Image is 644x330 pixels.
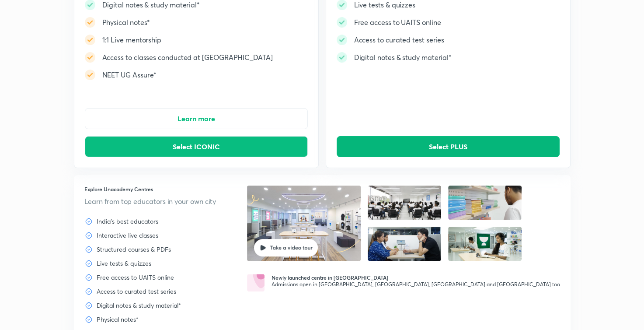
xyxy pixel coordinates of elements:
p: Structured courses & PDFs [97,245,171,254]
p: Physical notes* [97,315,139,324]
img: checked [84,315,93,324]
img: - [85,70,95,80]
img: centre-image [368,186,441,220]
p: Newly launched centre in [GEOGRAPHIC_DATA] [272,274,560,281]
img: - [85,52,95,63]
img: - [337,17,347,28]
p: India's best educators [97,217,158,226]
p: Access to curated test series [97,287,176,296]
p: Interactive live classes [97,231,158,240]
h5: 1:1 Live mentorship [102,35,161,45]
span: Learn more [178,114,215,123]
img: - [85,17,95,28]
button: Select PLUS [337,136,560,157]
h5: Learn from top educators in your own city [84,196,247,207]
h5: Access to classes conducted at [GEOGRAPHIC_DATA] [102,52,273,63]
p: Explore Unacademy Centres [84,186,247,193]
p: Admissions open in [GEOGRAPHIC_DATA], [GEOGRAPHIC_DATA], [GEOGRAPHIC_DATA] and [GEOGRAPHIC_DATA] too [272,281,560,288]
span: Select PLUS [429,142,467,151]
img: checked [84,217,93,226]
img: centre-image [448,186,522,220]
img: checked [84,259,93,268]
button: Learn more [85,108,308,129]
img: checked [84,231,93,240]
img: centre-image [368,227,441,261]
p: Free access to UAITS online [97,273,174,282]
button: Select ICONIC [85,136,308,157]
img: centre [247,274,265,291]
h5: Access to curated test series [354,35,445,45]
h5: Free access to UAITS online [354,17,441,28]
img: checked [84,301,93,310]
img: checked [84,287,93,296]
img: checked [84,245,93,254]
img: checked [84,273,93,282]
img: - [337,35,347,45]
img: play [254,239,318,256]
span: Select ICONIC [173,142,220,151]
h5: Physical notes* [102,17,150,28]
img: - [85,35,95,45]
p: Live tests & quizzes [97,259,151,268]
img: centre-image [448,227,522,261]
h5: NEET UG Assure* [102,70,157,80]
h5: Digital notes & study material* [354,52,452,63]
img: thumbnail [247,186,361,261]
p: Digital notes & study material* [97,301,181,310]
img: - [337,52,347,63]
